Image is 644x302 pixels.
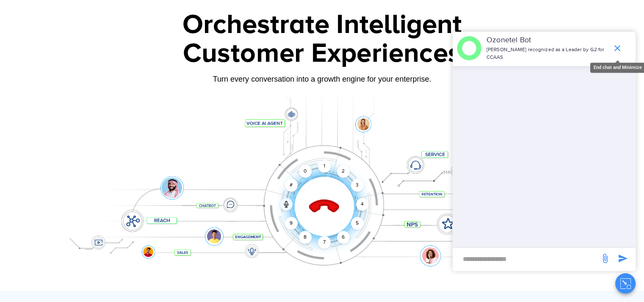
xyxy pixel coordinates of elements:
div: 9 [285,217,298,230]
div: 1 [318,160,331,173]
div: 3 [351,179,363,192]
span: end chat or minimize [609,40,626,57]
div: Turn every conversation into a growth engine for your enterprise. [58,74,587,84]
p: Ozonetel Bot [486,35,608,46]
div: Customer Experiences [58,33,587,74]
span: send message [614,250,631,267]
p: [PERSON_NAME] recognized as a Leader by G2 for CCAAS [486,46,608,61]
span: send message [597,250,614,267]
div: 6 [337,231,350,244]
div: 0 [299,165,312,178]
div: new-msg-input [457,252,596,267]
div: 4 [356,198,369,211]
div: 2 [337,165,350,178]
div: 5 [351,217,363,230]
img: header [457,36,481,60]
button: Close chat [615,273,636,294]
div: 7 [318,236,331,249]
div: 8 [299,231,312,244]
div: Orchestrate Intelligent [58,11,587,38]
div: # [285,179,298,192]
